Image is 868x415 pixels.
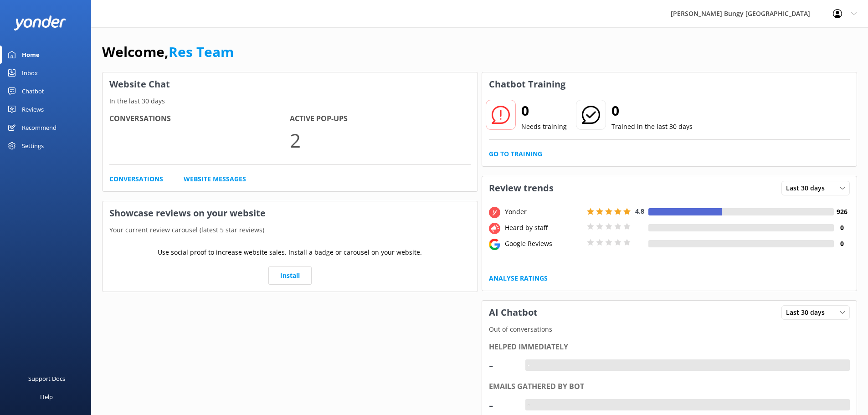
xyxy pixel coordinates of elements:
div: Reviews [22,100,44,118]
p: Your current review carousel (latest 5 star reviews) [103,225,478,235]
a: Go to Training [489,149,542,159]
a: Website Messages [184,174,246,184]
div: Helped immediately [489,341,850,353]
a: Analyse Ratings [489,273,548,283]
div: Recommend [22,118,56,137]
h4: Active Pop-ups [290,113,470,125]
h3: AI Chatbot [482,301,544,324]
div: - [525,399,532,411]
h3: Showcase reviews on your website [103,201,478,225]
span: Last 30 days [786,307,830,318]
div: Heard by staff [503,223,585,233]
span: Last 30 days [786,183,830,193]
h2: 0 [521,100,567,122]
span: 4.8 [635,207,644,215]
h4: Conversations [109,113,290,125]
h4: 0 [834,239,850,249]
h2: 0 [611,100,693,122]
div: Emails gathered by bot [489,381,850,393]
h3: Website Chat [103,72,478,96]
div: Yonder [503,207,585,217]
div: Google Reviews [503,239,585,249]
a: Conversations [109,174,163,184]
div: Settings [22,137,44,155]
h3: Chatbot Training [482,72,572,96]
a: Install [268,266,312,285]
div: Help [40,388,53,406]
h3: Review trends [482,176,560,200]
h4: 0 [834,223,850,233]
p: Out of conversations [482,324,857,334]
p: 2 [290,125,470,155]
img: yonder-white-logo.png [14,15,66,31]
p: Trained in the last 30 days [611,122,693,132]
p: Needs training [521,122,567,132]
div: Home [22,46,40,64]
div: - [489,354,516,376]
p: In the last 30 days [103,96,478,106]
h1: Welcome, [102,41,234,63]
a: Res Team [169,42,234,61]
div: - [525,359,532,371]
p: Use social proof to increase website sales. Install a badge or carousel on your website. [158,247,422,257]
div: Inbox [22,64,38,82]
h4: 926 [834,207,850,217]
div: Support Docs [28,369,65,388]
div: Chatbot [22,82,44,100]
